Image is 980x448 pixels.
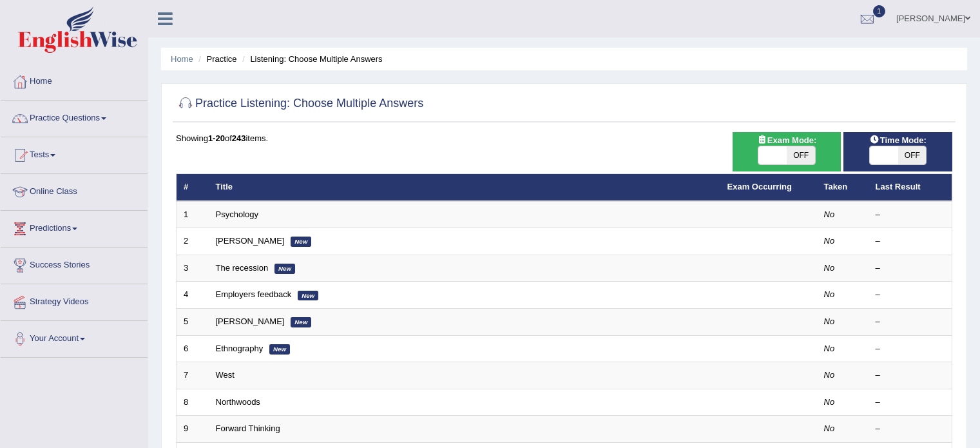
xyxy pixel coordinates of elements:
[1,174,148,206] a: Online Class
[824,209,835,219] em: No
[876,316,945,328] div: –
[873,5,886,17] span: 1
[232,133,246,143] b: 243
[824,344,835,353] em: No
[824,397,835,407] em: No
[817,174,869,201] th: Taken
[216,370,235,380] a: West
[1,284,148,317] a: Strategy Videos
[733,132,841,171] div: Show exams occurring in exams
[824,289,835,299] em: No
[216,317,285,326] a: [PERSON_NAME]
[291,237,311,247] em: New
[824,317,835,326] em: No
[1,211,148,243] a: Predictions
[239,53,382,65] li: Listening: Choose Multiple Answers
[177,362,209,389] td: 7
[1,101,148,133] a: Practice Questions
[876,262,945,275] div: –
[176,132,952,144] div: Showing of items.
[216,209,258,219] a: Psychology
[291,317,311,327] em: New
[177,389,209,416] td: 8
[171,54,193,64] a: Home
[876,396,945,409] div: –
[824,424,835,433] em: No
[876,235,945,248] div: –
[1,248,148,280] a: Success Stories
[177,282,209,309] td: 4
[216,263,269,273] a: The recession
[865,133,932,147] span: Time Mode:
[869,174,952,201] th: Last Result
[824,236,835,246] em: No
[216,236,285,246] a: [PERSON_NAME]
[876,343,945,355] div: –
[824,370,835,380] em: No
[177,309,209,336] td: 5
[876,289,945,301] div: –
[177,228,209,255] td: 2
[1,321,148,353] a: Your Account
[208,133,225,143] b: 1-20
[898,146,927,164] span: OFF
[176,94,423,113] h2: Practice Listening: Choose Multiple Answers
[216,424,280,433] a: Forward Thinking
[216,344,264,353] a: Ethnography
[727,182,792,191] a: Exam Occurring
[177,201,209,228] td: 1
[269,344,290,355] em: New
[177,255,209,282] td: 3
[824,263,835,273] em: No
[752,133,821,147] span: Exam Mode:
[216,289,292,299] a: Employers feedback
[1,64,148,96] a: Home
[787,146,815,164] span: OFF
[177,174,209,201] th: #
[298,291,318,301] em: New
[216,397,260,407] a: Northwoods
[209,174,720,201] th: Title
[1,137,148,170] a: Tests
[177,335,209,362] td: 6
[274,264,295,274] em: New
[177,416,209,443] td: 9
[876,423,945,435] div: –
[195,53,236,65] li: Practice
[876,369,945,382] div: –
[876,209,945,221] div: –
